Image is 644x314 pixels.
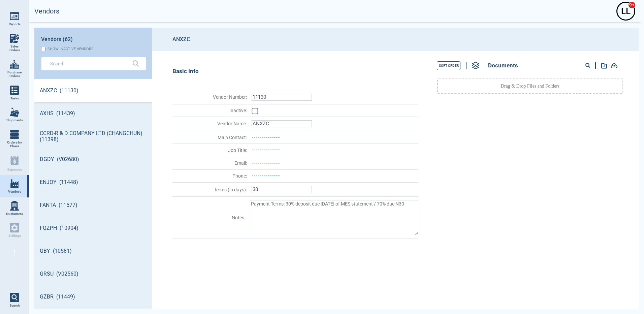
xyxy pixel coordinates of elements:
span: Vendor Name : [173,121,247,126]
header: ANXZC [152,28,639,51]
span: Customers [6,212,23,216]
span: Orders by Phase [5,140,24,148]
input: Search [50,59,127,68]
img: menu_icon [10,179,19,188]
img: menu_icon [10,34,19,43]
a: FANTA (11577) [34,194,152,217]
span: -------------- [252,173,280,179]
span: Notes : [173,215,245,220]
span: Vendor Number : [173,94,247,100]
img: menu_icon [10,130,19,139]
img: menu_icon [10,107,19,117]
img: menu_icon [10,86,19,95]
span: Documents [488,62,518,69]
a: DGDY (V02680) [34,148,152,171]
a: CCRD-R & D COMPANY LTD (CHANGCHUN) (11398) [34,125,152,148]
a: ANXZC (11130) [34,79,152,102]
span: -------------- [252,147,280,153]
span: Email : [173,160,247,166]
textarea: Payment Terms: 30% deposit due [DATE] of MES statement / 70% due N30 [250,200,418,235]
span: 9+ [628,2,636,8]
span: Tasks [10,96,19,100]
span: -------------- [252,134,280,140]
span: Sales Orders [5,44,24,52]
h2: Vendors [34,7,59,15]
img: menu_icon [10,201,19,211]
a: GZBR (11449) [34,285,152,308]
p: Drag & Drop Files and Folders [501,83,560,90]
span: Phone : [173,173,247,179]
div: grid [34,79,152,309]
img: add-document [601,63,607,69]
span: Reports [9,22,21,26]
div: Show inactive vendors [47,47,94,51]
span: Vendors [8,190,21,194]
img: add-document [611,63,618,68]
a: GRSU (V02560) [34,262,152,285]
span: Vendors (62) [41,36,73,42]
span: Purchase Orders [5,70,24,78]
img: menu_icon [10,60,19,69]
span: Inactive : [173,108,247,113]
a: FQZPH (10904) [34,217,152,240]
img: menu_icon [10,11,19,21]
span: Terms (in days) : [173,187,247,192]
span: Shipments [6,118,23,122]
span: -------------- [252,160,280,166]
span: Search [9,304,20,308]
div: L L [617,3,634,20]
div: Basic Info [172,68,418,75]
span: Job Title : [173,148,247,153]
span: Main Contact : [173,135,247,140]
a: AXHS (11439) [34,102,152,125]
button: Sort Order [437,61,460,70]
a: GBY (10581) [34,240,152,262]
a: ENJOY (11448) [34,171,152,194]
